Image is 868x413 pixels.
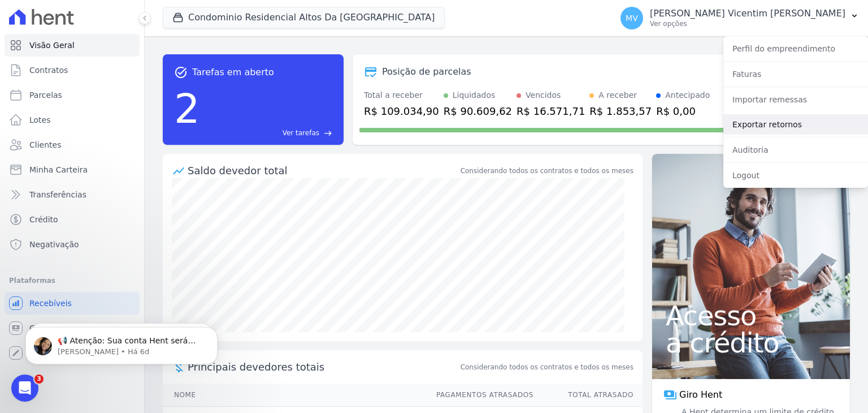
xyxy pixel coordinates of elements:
a: Transferências [5,183,140,206]
a: Exportar retornos [723,114,868,135]
span: Visão Geral [29,40,75,51]
a: Contratos [5,59,140,81]
span: Negativação [29,239,79,250]
a: Logout [723,165,868,186]
a: Perfil do empreendimento [723,38,868,59]
div: Posição de parcelas [382,65,471,79]
span: Clientes [29,139,61,150]
span: Acesso [666,302,836,329]
div: Total a receber [364,89,439,101]
span: Recebíveis [29,298,72,309]
div: Antecipado [665,89,710,101]
div: R$ 16.571,71 [517,104,585,119]
div: R$ 109.034,90 [364,104,439,119]
span: task_alt [174,66,188,79]
iframe: Intercom notifications mensagem [8,303,235,382]
div: Liquidados [453,89,496,101]
span: Crédito [29,214,58,225]
th: Total Atrasado [534,384,643,407]
div: R$ 0,00 [656,104,710,119]
span: Contratos [29,64,68,76]
a: Parcelas [5,84,140,106]
div: Plataformas [9,274,135,287]
button: Condominio Residencial Altos Da [GEOGRAPHIC_DATA] [163,7,445,28]
a: Faturas [723,64,868,84]
span: Lotes [29,114,51,126]
a: Importar remessas [723,89,868,110]
div: R$ 90.609,62 [444,104,512,119]
th: Nome [163,384,426,407]
span: Transferências [29,189,86,200]
a: Negativação [5,233,140,256]
span: Tarefas em aberto [192,66,274,79]
a: Crédito [5,208,140,231]
a: Clientes [5,134,140,156]
div: 2 [174,79,200,138]
a: Visão Geral [5,34,140,57]
iframe: Intercom live chat [11,375,38,402]
button: MV [PERSON_NAME] Vicentim [PERSON_NAME] Ver opções [611,2,868,34]
div: R$ 1.853,57 [589,104,652,119]
span: east [324,129,332,137]
span: Parcelas [29,89,62,101]
div: Vencidos [526,89,561,101]
div: Considerando todos os contratos e todos os meses [461,166,633,176]
div: A receber [598,89,637,101]
a: Minha Carteira [5,158,140,181]
span: Giro Hent [679,388,722,402]
a: Recebíveis [5,292,140,315]
a: Auditoria [723,140,868,160]
span: Considerando todos os contratos e todos os meses [461,362,633,372]
a: Conta Hent [5,317,140,339]
p: Ver opções [650,19,845,28]
span: a crédito [666,329,836,356]
p: [PERSON_NAME] Vicentim [PERSON_NAME] [650,8,845,19]
a: Ver tarefas east [205,128,332,138]
span: Minha Carteira [29,164,88,175]
span: Ver tarefas [283,128,319,138]
span: 3 [34,375,44,384]
span: MV [626,14,638,22]
span: Principais devedores totais [188,359,458,375]
div: Saldo devedor total [188,163,458,178]
a: Lotes [5,109,140,131]
th: Pagamentos Atrasados [426,384,534,407]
